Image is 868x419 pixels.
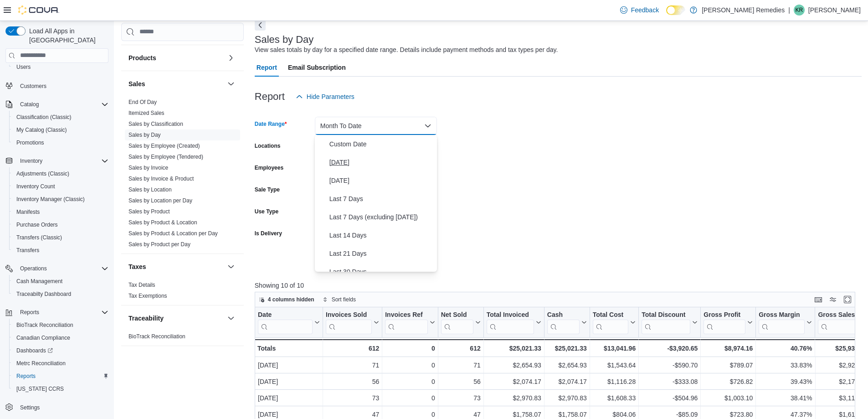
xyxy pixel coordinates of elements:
div: View sales totals by day for a specified date range. Details include payment methods and tax type... [255,45,558,55]
span: Reports [13,371,108,382]
div: -$333.08 [642,376,698,387]
div: $2,176.18 [818,376,867,387]
a: BioTrack Reconciliation [13,320,77,331]
div: [DATE] [258,393,320,403]
div: Date [258,311,313,320]
span: Itemized Sales [128,109,164,117]
div: $8,974.16 [704,343,753,354]
span: Canadian Compliance [13,332,108,343]
button: Reports [9,370,112,383]
button: BioTrack Reconciliation [9,319,112,331]
label: Employees [255,164,283,171]
button: Sort fields [319,294,360,305]
div: $1,116.28 [593,376,636,387]
div: Cash [547,311,580,320]
div: Total Cost [593,311,628,320]
div: Total Discount [642,311,690,320]
span: [DATE] [329,175,433,186]
span: Sales by Day [128,131,161,139]
div: $1,608.33 [593,393,636,403]
div: Total Invoiced [486,311,534,334]
span: Users [16,63,31,71]
span: Reports [16,307,108,318]
div: Date [258,311,313,334]
span: Email Subscription [288,58,346,77]
span: Inventory Manager (Classic) [16,196,85,203]
a: Sales by Day [128,132,161,138]
span: Sales by Product [128,208,170,215]
a: My Catalog (Classic) [13,124,71,135]
div: 38.41% [759,393,812,403]
span: Reports [16,372,36,380]
button: Invoices Sold [326,311,379,334]
div: Gross Sales [818,311,860,334]
span: Tax Exemptions [128,292,167,300]
a: Sales by Invoice [128,165,168,171]
button: Traceability [128,314,224,323]
div: 39.43% [759,376,812,387]
button: Invoices Ref [385,311,435,334]
span: Catalog [20,101,39,108]
div: 612 [326,343,379,354]
button: Classification (Classic) [9,111,112,124]
div: $726.82 [704,376,753,387]
button: Next [255,20,266,31]
a: Purchase Orders [13,219,62,230]
div: 73 [326,393,379,403]
span: Traceabilty Dashboard [13,289,108,300]
button: Transfers (Classic) [9,231,112,244]
div: 73 [441,393,481,403]
a: Itemized Sales [128,110,164,116]
div: -$3,920.65 [642,343,698,354]
div: Invoices Ref [385,311,427,334]
span: Sales by Invoice & Product [128,175,194,182]
button: Products [128,53,224,62]
div: 0 [385,360,435,371]
a: Settings [16,402,43,413]
span: Metrc Reconciliation [16,360,66,367]
span: Adjustments (Classic) [16,170,69,177]
a: Tax Exemptions [128,293,167,299]
button: Promotions [9,136,112,149]
div: -$590.70 [642,360,698,371]
div: Traceability [121,331,244,346]
a: Transfers (Classic) [13,232,66,243]
h3: Report [255,91,285,102]
span: Sales by Product per Day [128,241,190,248]
div: 40.76% [759,343,812,354]
span: Transfers (Classic) [13,232,108,243]
a: Sales by Product [128,208,170,215]
label: Sale Type [255,186,280,193]
a: Users [13,62,34,72]
a: Sales by Product per Day [128,241,190,248]
span: Sales by Product & Location [128,219,197,226]
button: Products [226,52,236,63]
p: Showing 10 of 10 [255,281,862,290]
img: Cova [18,5,59,15]
div: [DATE] [258,360,320,371]
span: Inventory Manager (Classic) [13,194,108,205]
p: [PERSON_NAME] Remedies [702,5,785,16]
span: BioTrack Reconciliation [128,333,185,340]
a: Sales by Product & Location [128,219,197,226]
div: Gross Sales [818,311,860,320]
label: Date Range [255,120,287,128]
button: Sales [226,78,236,89]
span: Feedback [631,5,659,15]
a: [US_STATE] CCRS [13,383,67,394]
div: $25,936.77 [818,343,867,354]
span: Sales by Location [128,186,172,193]
span: My Catalog (Classic) [16,126,67,134]
span: Adjustments (Classic) [13,168,108,179]
button: Month To Date [315,117,437,135]
button: Inventory [2,155,112,167]
a: Transfers [13,245,43,256]
button: Operations [2,262,112,275]
span: Catalog [16,99,108,110]
div: $2,074.17 [547,376,587,387]
span: Last 7 Days [329,193,433,204]
div: $2,074.17 [487,376,541,387]
button: Gross Margin [759,311,812,334]
button: Transfers [9,244,112,257]
div: $1,003.10 [704,393,753,403]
